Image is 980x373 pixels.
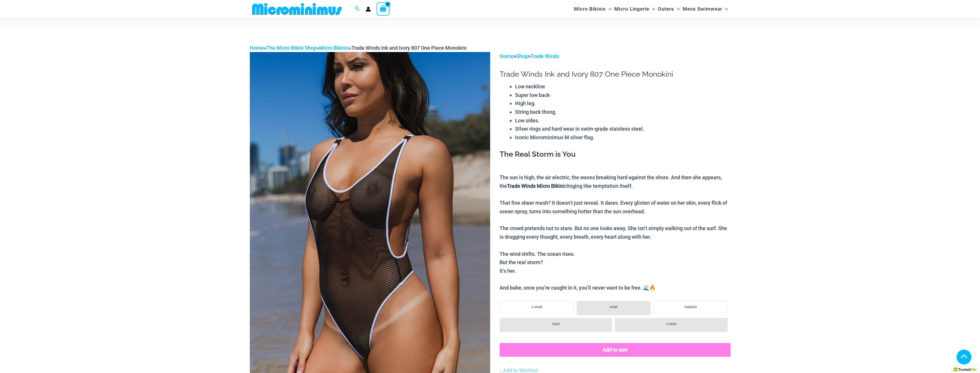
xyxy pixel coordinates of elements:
li: x-small [500,301,574,312]
li: Low sides. [515,116,730,125]
nav: Site Navigation [572,1,730,17]
span: Trade Winds Ink and Ivory 807 One Piece Monokini [351,45,467,51]
img: MM SHOP LOGO FLAT [250,3,344,15]
button: Add to cart [500,343,730,357]
span: x-small [531,305,542,309]
li: Iconic Microminimus M silver flag. [515,133,730,142]
span: Mens Swimwear [683,2,722,16]
a: Shop [516,53,528,59]
span: x-large [666,322,676,326]
li: x-large [615,318,727,332]
a: Account icon link [366,7,371,12]
b: Trade Winds Micro Bikini [507,183,564,189]
li: medium [654,301,728,312]
a: Mens SwimwearMenu ToggleMenu Toggle [681,2,729,16]
a: Search icon link [355,5,360,13]
li: Silver rings and hard wear in swim-grade stainless steel. [515,125,730,133]
a: Trade Winds [530,53,559,59]
span: Micro Lingerie [614,2,649,16]
span: Menu Toggle [674,2,680,16]
li: large [500,318,612,332]
a: Micro BikinisMenu ToggleMenu Toggle [573,2,613,16]
span: » » » [250,45,467,51]
span: large [552,322,560,326]
a: OutersMenu ToggleMenu Toggle [656,2,681,16]
span: Micro Bikinis [574,2,606,16]
a: View Shopping Cart, empty [377,2,390,15]
p: > > [500,52,730,61]
span: Menu Toggle [606,2,611,16]
li: Super low back [515,91,730,99]
h1: Trade Winds Ink and Ivory 807 One Piece Monokini [500,70,730,79]
a: Home [500,53,514,59]
span: Menu Toggle [722,2,728,16]
span: small [609,305,617,309]
li: Low neckline [515,82,730,91]
a: The Micro Bikini Shop [266,45,316,51]
span: Menu Toggle [649,2,655,16]
a: Micro LingerieMenu ToggleMenu Toggle [613,2,656,16]
li: small [577,301,651,315]
li: High leg. [515,99,730,108]
a: Micro Bikinis [319,45,349,51]
span: medium [684,305,697,309]
p: The sun is high, the air electric, the waves breaking hard against the shore. And then she appear... [500,173,730,292]
h3: The Real Storm is You [500,149,730,159]
span: Outers [658,2,674,16]
a: Home [250,45,264,51]
li: String back thong. [515,108,730,116]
